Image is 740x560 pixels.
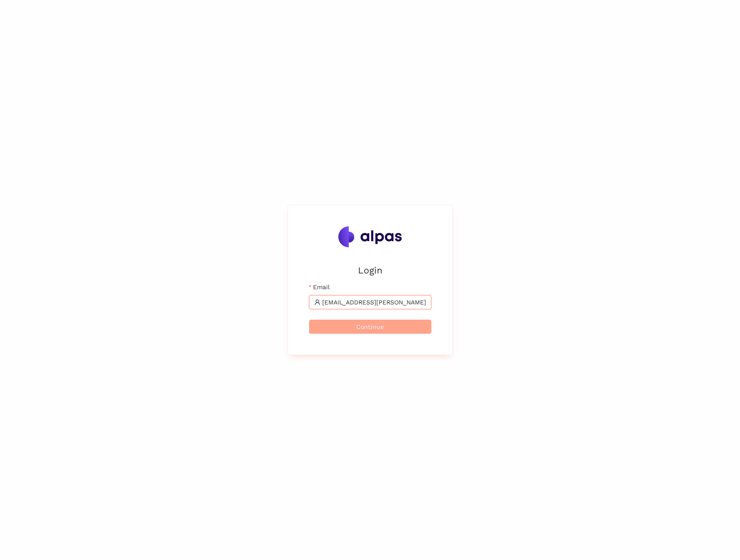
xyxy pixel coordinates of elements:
[309,263,431,277] h2: Login
[314,299,320,305] span: user
[356,322,384,331] span: Continue
[322,297,426,307] input: Email
[309,282,330,292] label: Email
[338,226,402,247] img: Alpas.ai Logo
[309,320,431,334] button: Continue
